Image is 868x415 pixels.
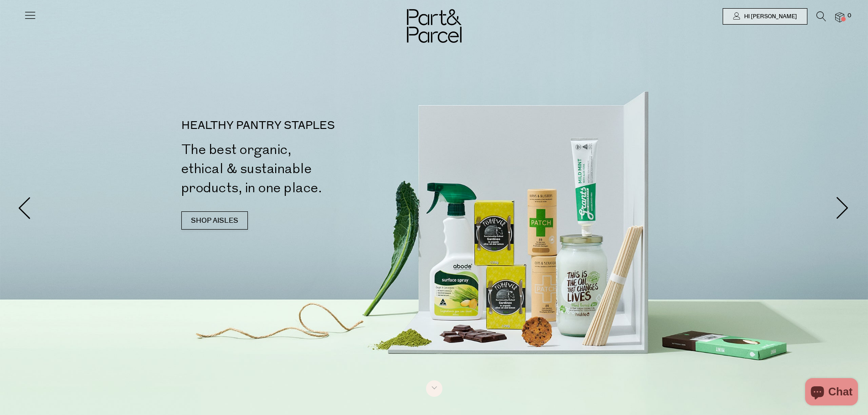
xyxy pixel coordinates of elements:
span: 0 [845,12,853,20]
a: Hi [PERSON_NAME] [723,8,807,25]
span: Hi [PERSON_NAME] [742,13,797,20]
img: Part&Parcel [407,9,462,43]
a: 0 [835,12,844,22]
a: SHOP AISLES [181,211,248,230]
p: HEALTHY PANTRY STAPLES [181,120,438,131]
h2: The best organic, ethical & sustainable products, in one place. [181,140,438,198]
inbox-online-store-chat: Shopify online store chat [802,378,861,408]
